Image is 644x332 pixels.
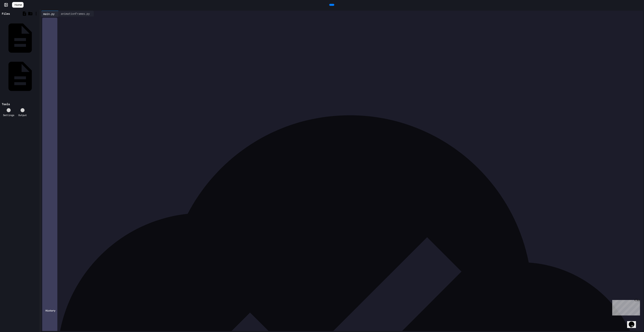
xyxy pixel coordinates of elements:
[59,11,94,17] div: animationFrames.py
[2,2,28,26] div: Chat with us now!Close
[2,11,10,16] div: Files
[41,12,57,16] div: main.py
[18,113,27,117] div: Output
[611,298,640,315] iframe: chat widget
[2,102,10,106] div: Tools
[12,2,24,8] a: Home
[41,11,59,17] div: main.py
[59,11,92,16] div: animationFrames.py
[3,113,14,117] div: Settings
[14,3,22,7] span: Home
[627,316,640,328] iframe: chat widget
